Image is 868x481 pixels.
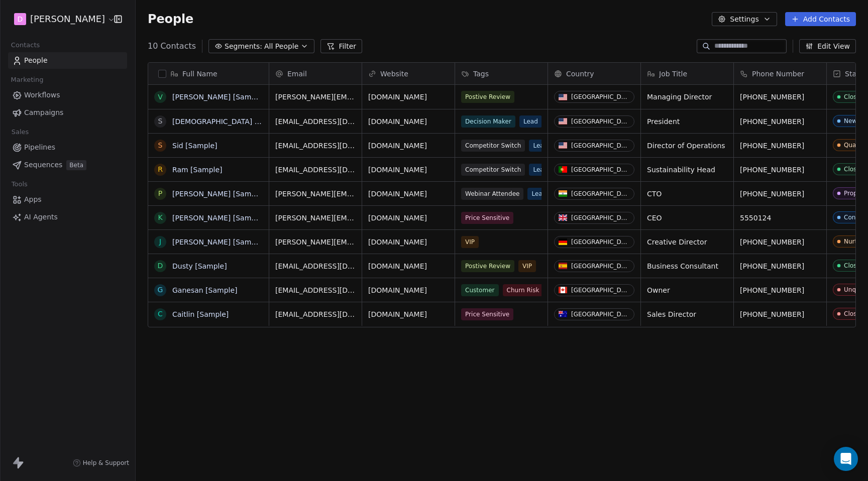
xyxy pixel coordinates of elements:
[148,63,269,84] div: Full Name
[368,310,427,318] a: [DOMAIN_NAME]
[571,142,630,149] div: [GEOGRAPHIC_DATA]
[172,238,265,246] a: [PERSON_NAME] [Sample]
[461,212,513,224] span: Price Sensitive
[158,212,162,223] div: K
[8,191,127,208] a: Apps
[320,39,362,53] button: Filter
[73,459,129,467] a: Help & Support
[158,188,162,199] div: P
[275,92,356,102] span: [PERSON_NAME][EMAIL_ADDRESS][DOMAIN_NAME]
[275,116,356,127] span: [EMAIL_ADDRESS][DOMAIN_NAME]
[461,91,514,103] span: Postive Review
[172,262,227,270] a: Dusty [Sample]
[461,236,479,248] span: VIP
[647,165,727,175] span: Sustainability Head
[571,263,630,270] div: [GEOGRAPHIC_DATA]
[461,140,525,152] span: Competitor Switch
[8,157,127,173] a: SequencesBeta
[8,52,127,69] a: People
[548,63,640,84] div: Country
[275,309,356,319] span: [EMAIL_ADDRESS][DOMAIN_NAME]
[24,55,48,66] span: People
[461,284,499,296] span: Customer
[225,41,262,52] span: Segments:
[158,309,163,319] div: C
[740,237,820,247] span: [PHONE_NUMBER]
[529,140,552,152] span: Lead
[571,238,630,246] div: [GEOGRAPHIC_DATA]
[172,142,218,150] a: Sid [Sample]
[368,286,427,294] a: [DOMAIN_NAME]
[158,116,163,127] div: S
[740,141,820,151] span: [PHONE_NUMBER]
[740,213,820,223] span: 5550124
[275,261,356,271] span: [EMAIL_ADDRESS][DOMAIN_NAME]
[566,69,594,79] span: Country
[148,12,193,27] span: People
[740,92,820,102] span: [PHONE_NUMBER]
[264,41,298,52] span: All People
[461,188,523,200] span: Webinar Attendee
[519,115,542,128] span: Lead
[148,85,269,462] div: grid
[8,209,127,225] a: AI Agents
[647,141,727,151] span: Director of Operations
[845,69,867,79] span: Status
[172,190,265,198] a: [PERSON_NAME] [Sample]
[368,214,427,222] a: [DOMAIN_NAME]
[647,213,727,223] span: CEO
[275,285,356,295] span: [EMAIL_ADDRESS][DOMAIN_NAME]
[182,69,218,79] span: Full Name
[455,63,548,84] div: Tags
[740,285,820,295] span: [PHONE_NUMBER]
[158,140,163,151] div: S
[527,188,550,200] span: Lead
[12,11,107,28] button: D[PERSON_NAME]
[740,116,820,127] span: [PHONE_NUMBER]
[287,69,307,79] span: Email
[380,69,408,79] span: Website
[368,262,427,270] a: [DOMAIN_NAME]
[172,310,229,318] a: Caitlin [Sample]
[461,308,513,320] span: Price Sensitive
[368,190,427,198] a: [DOMAIN_NAME]
[571,311,630,318] div: [GEOGRAPHIC_DATA]
[24,90,60,100] span: Workflows
[571,93,630,100] div: [GEOGRAPHIC_DATA]
[834,447,858,471] div: Open Intercom Messenger
[7,125,33,140] span: Sales
[368,166,427,174] a: [DOMAIN_NAME]
[7,177,32,192] span: Tools
[8,139,127,156] a: Pipelines
[503,284,544,296] span: Churn Risk
[172,214,265,222] a: [PERSON_NAME] [Sample]
[473,69,489,79] span: Tags
[740,261,820,271] span: [PHONE_NUMBER]
[362,63,455,84] div: Website
[368,117,427,126] a: [DOMAIN_NAME]
[647,92,727,102] span: Managing Director
[158,261,163,271] div: D
[571,190,630,197] div: [GEOGRAPHIC_DATA]
[66,160,86,170] span: Beta
[7,38,44,53] span: Contacts
[641,63,733,84] div: Job Title
[24,194,42,205] span: Apps
[8,104,127,121] a: Campaigns
[647,237,727,247] span: Creative Director
[740,165,820,175] span: [PHONE_NUMBER]
[659,69,687,79] span: Job Title
[158,164,163,175] div: R
[8,87,127,103] a: Workflows
[172,93,265,101] a: [PERSON_NAME] [Sample]
[83,459,129,467] span: Help & Support
[647,261,727,271] span: Business Consultant
[647,116,727,127] span: President
[18,14,23,24] span: D
[172,166,223,174] a: Ram [Sample]
[24,107,63,118] span: Campaigns
[712,12,777,26] button: Settings
[752,69,804,79] span: Phone Number
[275,237,356,247] span: [PERSON_NAME][EMAIL_ADDRESS][DOMAIN_NAME]
[461,115,515,128] span: Decision Maker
